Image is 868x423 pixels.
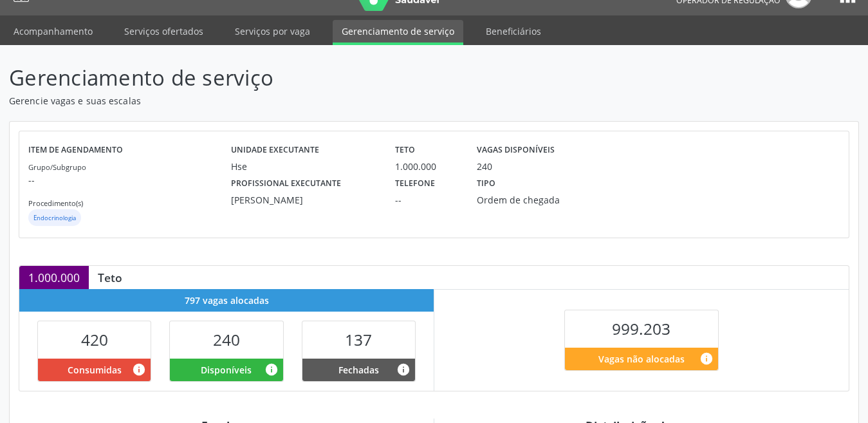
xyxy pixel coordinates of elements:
p: -- [28,173,231,187]
div: Teto [89,270,131,285]
span: 420 [81,329,108,350]
p: Gerencie vagas e suas escalas [9,94,604,108]
span: 999.203 [612,318,670,339]
label: Telefone [395,173,435,193]
div: 240 [477,160,492,173]
p: Gerenciamento de serviço [9,62,604,94]
a: Serviços ofertados [115,20,212,42]
a: Beneficiários [477,20,550,42]
div: 1.000.000 [19,266,89,289]
label: Item de agendamento [28,140,123,160]
i: Vagas alocadas que possuem marcações associadas [132,362,146,377]
span: 240 [213,329,240,350]
div: 1.000.000 [395,160,459,173]
div: 797 vagas alocadas [19,289,434,312]
i: Quantidade de vagas restantes do teto de vagas [699,352,714,366]
div: -- [395,193,459,207]
span: Fechadas [338,363,379,377]
span: 137 [345,329,372,350]
div: Ordem de chegada [477,193,582,207]
i: Vagas alocadas e sem marcações associadas [264,362,279,377]
div: [PERSON_NAME] [231,193,377,207]
a: Serviços por vaga [226,20,319,42]
a: Gerenciamento de serviço [333,20,463,45]
span: Consumidas [68,363,122,377]
label: Unidade executante [231,140,319,160]
i: Vagas alocadas e sem marcações associadas que tiveram sua disponibilidade fechada [396,362,411,377]
label: Profissional executante [231,173,341,193]
a: Acompanhamento [5,20,102,42]
label: Tipo [477,173,495,193]
label: Vagas disponíveis [477,140,555,160]
span: Disponíveis [201,363,252,377]
small: Grupo/Subgrupo [28,162,86,172]
span: Vagas não alocadas [598,352,685,366]
small: Endocrinologia [33,214,76,222]
label: Teto [395,140,415,160]
small: Procedimento(s) [28,198,83,208]
div: Hse [231,160,377,173]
